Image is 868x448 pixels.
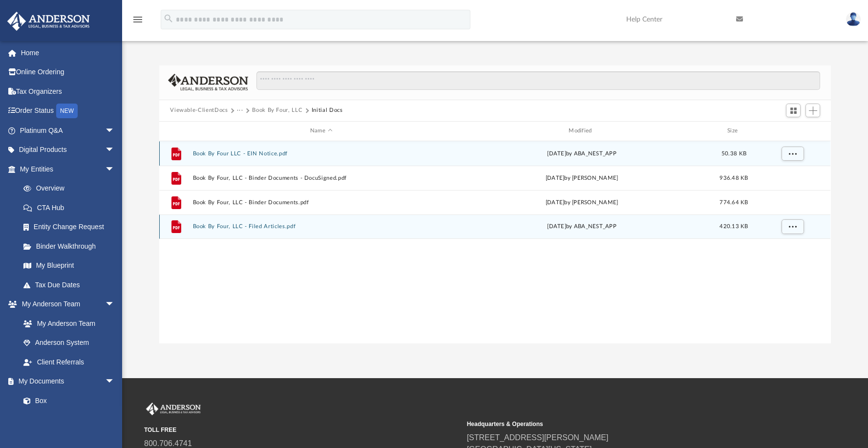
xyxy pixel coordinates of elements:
[14,275,129,295] a: Tax Due Dates
[132,19,144,25] a: menu
[105,121,125,141] span: arrow_drop_down
[170,106,228,115] button: Viewable-ClientDocs
[312,106,343,115] button: Initial Docs
[193,223,449,230] button: Book By Four, LLC - Filed Articles.pdf
[7,159,129,179] a: My Entitiesarrow_drop_down
[14,391,120,410] a: Box
[252,106,302,115] button: Book By Four, LLC
[193,199,449,206] button: Book By Four, LLC - Binder Documents.pdf
[192,127,449,135] div: Name
[7,63,129,82] a: Online Ordering
[782,219,804,234] button: More options
[846,12,861,26] img: User Pic
[454,222,710,231] div: [DATE] by ABA_NEST_APP
[14,410,125,430] a: Meeting Minutes
[454,173,710,182] div: [DATE] by [PERSON_NAME]
[237,106,243,115] button: ···
[144,426,460,434] small: TOLL FREE
[144,439,192,448] a: 800.706.4741
[56,104,78,118] div: NEW
[467,420,783,428] small: Headquarters & Operations
[7,121,129,140] a: Platinum Q&Aarrow_drop_down
[715,127,754,135] div: Size
[786,104,801,117] button: Switch to Grid View
[193,175,449,181] button: Book By Four, LLC - Binder Documents - DocuSigned.pdf
[453,127,710,135] div: Modified
[105,159,125,179] span: arrow_drop_down
[758,127,826,135] div: id
[7,140,129,160] a: Digital Productsarrow_drop_down
[7,295,125,314] a: My Anderson Teamarrow_drop_down
[14,198,129,217] a: CTA Hub
[7,43,129,63] a: Home
[14,256,125,276] a: My Blueprint
[14,333,125,353] a: Anderson System
[720,224,748,229] span: 420.13 KB
[105,295,125,315] span: arrow_drop_down
[454,149,710,158] div: [DATE] by ABA_NEST_APP
[7,101,129,121] a: Order StatusNEW
[782,146,804,161] button: More options
[132,14,144,25] i: menu
[105,372,125,392] span: arrow_drop_down
[7,372,125,391] a: My Documentsarrow_drop_down
[163,13,174,24] i: search
[14,352,125,372] a: Client Referrals
[14,217,129,237] a: Entity Change Request
[7,82,129,101] a: Tax Organizers
[720,199,748,205] span: 774.64 KB
[256,71,820,90] input: Search files and folders
[159,141,830,344] div: grid
[721,150,746,156] span: 50.38 KB
[14,179,129,198] a: Overview
[14,236,129,256] a: Binder Walkthrough
[14,314,120,333] a: My Anderson Team
[144,403,203,415] img: Anderson Advisors Platinum Portal
[467,433,609,442] a: [STREET_ADDRESS][PERSON_NAME]
[164,127,188,135] div: id
[105,140,125,160] span: arrow_drop_down
[720,175,748,180] span: 936.48 KB
[454,198,710,207] div: [DATE] by [PERSON_NAME]
[4,12,93,31] img: Anderson Advisors Platinum Portal
[805,104,820,117] button: Add
[193,150,449,157] button: Book By Four LLC - EIN Notice.pdf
